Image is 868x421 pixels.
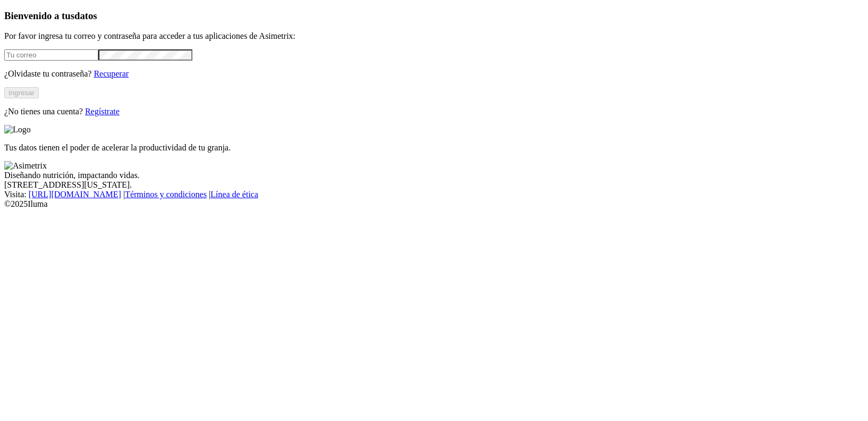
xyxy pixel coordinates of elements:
[210,190,258,199] a: Línea de ética
[4,143,864,153] p: Tus datos tienen el poder de acelerar la productividad de tu granja.
[4,190,864,199] div: Visita : | |
[4,161,47,171] img: Asimetrix
[4,87,39,98] button: Ingresar
[4,171,864,180] div: Diseñando nutrición, impactando vidas.
[4,10,864,22] h3: Bienvenido a tus
[94,69,129,78] a: Recuperar
[125,190,207,199] a: Términos y condiciones
[4,69,864,79] p: ¿Olvidaste tu contraseña?
[4,31,864,41] p: Por favor ingresa tu correo y contraseña para acceder a tus aplicaciones de Asimetrix:
[29,190,121,199] a: [URL][DOMAIN_NAME]
[4,199,864,209] div: © 2025 Iluma
[4,107,864,116] p: ¿No tienes una cuenta?
[4,125,31,134] img: Logo
[85,107,120,116] a: Regístrate
[4,49,98,61] input: Tu correo
[4,180,864,190] div: [STREET_ADDRESS][US_STATE].
[74,10,97,21] span: datos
